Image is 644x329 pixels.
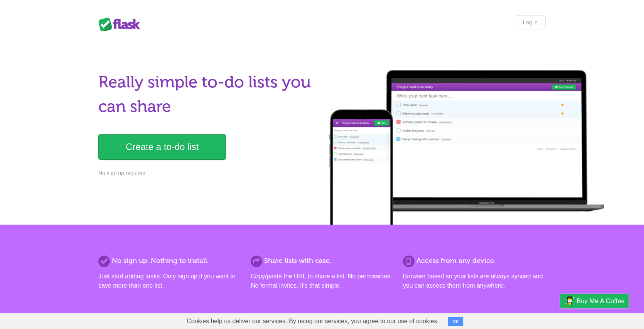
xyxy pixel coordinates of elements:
[98,256,241,266] h2: No sign up. Nothing to install.
[98,134,226,160] a: Create a to-do list
[98,17,145,31] div: Flask Lists
[577,294,625,308] span: Buy me a coffee
[564,294,575,307] img: Buy me a coffee
[98,169,317,177] p: No sign up required
[560,294,629,308] a: Buy me a coffee
[98,272,241,290] p: Just start adding tasks. Only sign up if you want to save more than one list.
[251,256,393,266] h2: Share lists with ease.
[448,317,463,326] button: OK
[403,256,546,266] h2: Access from any device.
[251,272,393,290] p: Copy/paste the URL to share a list. No permissions. No formal invites. It's that simple.
[98,70,317,119] h1: Really simple to-do lists you can share
[515,15,546,29] a: Log in
[179,314,447,329] span: Cookies help us deliver our services. By using our services, you agree to our use of cookies.
[403,272,546,290] p: Browser based so your lists are always synced and you can access them from anywhere.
